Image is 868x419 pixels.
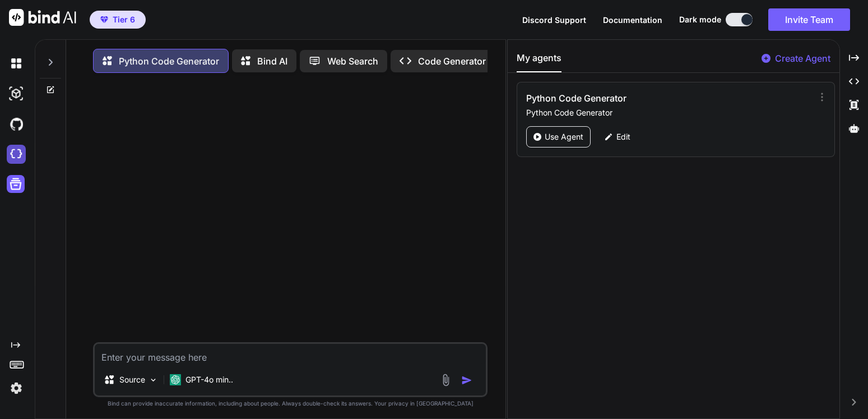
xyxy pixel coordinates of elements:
[9,9,76,26] img: Bind AI
[7,114,26,133] img: githubDark
[90,11,146,29] button: premiumTier 6
[7,84,26,103] img: darkAi-studio
[7,379,26,398] img: settings
[616,131,630,142] p: Edit
[170,374,181,385] img: GPT-4o mini
[257,54,287,68] p: Bind AI
[517,51,561,72] button: My agents
[93,399,488,408] p: Bind can provide inaccurate information, including about people. Always double-check its answers....
[545,131,583,142] p: Use Agent
[775,52,830,65] p: Create Agent
[768,8,850,31] button: Invite Team
[603,14,662,26] button: Documentation
[7,145,26,164] img: cloudideIcon
[185,374,233,385] p: GPT-4o min..
[327,54,378,68] p: Web Search
[148,375,158,385] img: Pick Models
[100,16,108,23] img: premium
[7,54,26,73] img: darkChat
[439,374,452,386] img: attachment
[418,54,486,68] p: Code Generator
[113,14,135,25] span: Tier 6
[119,54,219,68] p: Python Code Generator
[603,15,662,25] span: Documentation
[526,107,813,118] p: Python Code Generator
[522,15,586,25] span: Discord Support
[461,375,472,386] img: icon
[526,91,727,105] h3: Python Code Generator
[679,14,721,25] span: Dark mode
[119,374,145,385] p: Source
[522,14,586,26] button: Discord Support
